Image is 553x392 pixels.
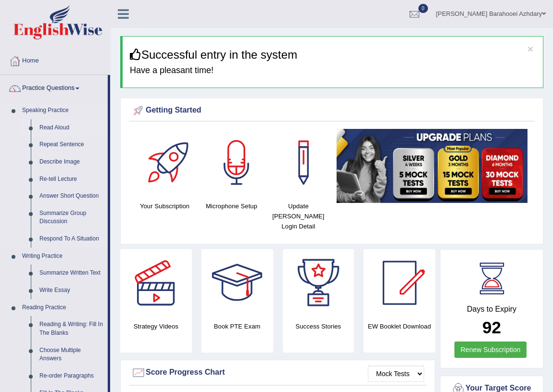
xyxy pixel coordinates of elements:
[418,4,428,13] span: 0
[35,282,108,299] a: Write Essay
[35,205,108,230] a: Summarize Group Discussion
[131,366,424,380] div: Score Progress Chart
[337,129,528,203] img: small5.jpg
[120,321,192,331] h4: Strategy Videos
[35,119,108,137] a: Read Aloud
[18,248,108,265] a: Writing Practice
[270,201,327,231] h4: Update [PERSON_NAME] Login Detail
[0,75,108,99] a: Practice Questions
[203,201,260,211] h4: Microphone Setup
[136,201,193,211] h4: Your Subscription
[35,153,108,171] a: Describe Image
[35,188,108,205] a: Answer Short Question
[451,305,532,314] h4: Days to Expiry
[130,49,536,61] h3: Successful entry in the system
[18,299,108,316] a: Reading Practice
[283,321,354,331] h4: Success Stories
[528,44,533,54] button: ×
[131,103,532,118] div: Getting Started
[201,321,273,331] h4: Book PTE Exam
[35,136,108,153] a: Repeat Sentence
[35,265,108,282] a: Summarize Written Text
[364,321,435,331] h4: EW Booklet Download
[35,171,108,188] a: Re-tell Lecture
[454,341,527,358] a: Renew Subscription
[35,316,108,341] a: Reading & Writing: Fill In The Blanks
[18,102,108,119] a: Speaking Practice
[130,66,536,76] h4: Have a pleasant time!
[35,230,108,248] a: Respond To A Situation
[482,318,501,337] b: 92
[35,367,108,385] a: Re-order Paragraphs
[35,342,108,367] a: Choose Multiple Answers
[0,48,110,72] a: Home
